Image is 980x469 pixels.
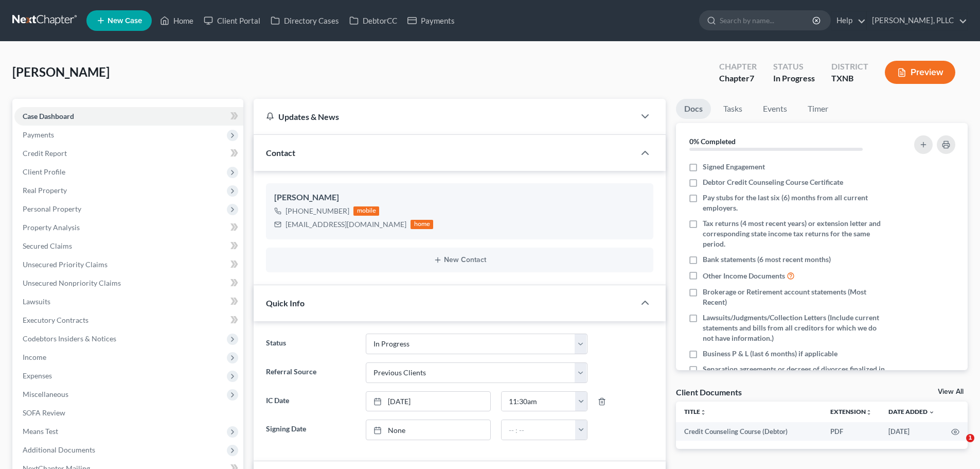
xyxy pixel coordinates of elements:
[703,364,886,385] span: Separation agreements or decrees of divorces finalized in the past 2 years
[274,192,645,204] div: [PERSON_NAME]
[23,204,81,213] span: Personal Property
[703,218,886,249] span: Tax returns (4 most recent years) or extension letter and corresponding state income tax returns ...
[885,61,955,84] button: Preview
[274,256,645,264] button: New Contact
[23,149,67,158] span: Credit Report
[23,297,50,306] span: Lawsuits
[23,167,65,176] span: Client Profile
[286,206,349,216] div: [PHONE_NUMBER]
[286,219,406,230] div: [EMAIL_ADDRESS][DOMAIN_NAME]
[23,390,68,398] span: Miscellaneous
[755,99,795,119] a: Events
[750,73,754,83] span: 7
[265,11,344,30] a: Directory Cases
[23,223,80,232] span: Property Analysis
[266,298,305,308] span: Quick Info
[703,349,838,359] span: Business P & L (last 6 months) if applicable
[261,420,360,440] label: Signing Date
[12,64,110,79] span: [PERSON_NAME]
[831,61,868,73] div: District
[366,420,490,440] a: None
[676,387,742,397] div: Client Documents
[23,427,58,436] span: Means Test
[866,409,872,415] i: unfold_more
[720,11,814,30] input: Search by name...
[14,144,243,163] a: Credit Report
[23,279,121,287] span: Unsecured Nonpriority Claims
[261,334,360,354] label: Status
[799,99,836,119] a: Timer
[23,316,88,324] span: Executory Contracts
[502,420,576,440] input: -- : --
[23,260,108,269] span: Unsecured Priority Claims
[773,73,815,84] div: In Progress
[23,186,67,195] span: Real Property
[719,73,757,84] div: Chapter
[703,271,785,281] span: Other Income Documents
[402,11,460,30] a: Payments
[703,193,886,213] span: Pay stubs for the last six (6) months from all current employers.
[703,254,831,265] span: Bank statements (6 most recent months)
[831,73,868,84] div: TXNB
[411,220,433,229] div: home
[23,445,95,454] span: Additional Documents
[14,274,243,292] a: Unsecured Nonpriority Claims
[108,17,142,25] span: New Case
[23,112,74,120] span: Case Dashboard
[23,408,65,417] span: SOFA Review
[23,353,46,361] span: Income
[502,392,576,411] input: -- : --
[14,292,243,311] a: Lawsuits
[773,61,815,73] div: Status
[676,422,822,441] td: Credit Counseling Course (Debtor)
[14,237,243,255] a: Secured Claims
[684,408,706,415] a: Titleunfold_more
[700,409,706,415] i: unfold_more
[703,287,886,307] span: Brokerage or Retirement account statements (Most Recent)
[14,255,243,274] a: Unsecured Priority Claims
[23,371,52,380] span: Expenses
[822,422,880,441] td: PDF
[14,404,243,422] a: SOFA Review
[830,408,872,415] a: Extensionunfold_more
[945,434,970,459] iframe: Intercom live chat
[938,388,964,395] a: View All
[929,409,935,415] i: expand_more
[366,392,490,411] a: [DATE]
[155,11,199,30] a: Home
[14,311,243,329] a: Executory Contracts
[261,391,360,412] label: IC Date
[23,130,54,139] span: Payments
[23,241,72,250] span: Secured Claims
[14,218,243,237] a: Property Analysis
[715,99,751,119] a: Tasks
[353,206,379,216] div: mobile
[966,434,974,442] span: 1
[266,111,622,122] div: Updates & News
[23,334,116,343] span: Codebtors Insiders & Notices
[676,99,711,119] a: Docs
[703,162,765,172] span: Signed Engagement
[199,11,265,30] a: Client Portal
[719,61,757,73] div: Chapter
[261,362,360,383] label: Referral Source
[689,137,736,146] strong: 0% Completed
[14,107,243,126] a: Case Dashboard
[703,312,886,343] span: Lawsuits/Judgments/Collection Letters (Include current statements and bills from all creditors fo...
[888,408,935,415] a: Date Added expand_more
[880,422,943,441] td: [DATE]
[831,11,866,30] a: Help
[703,177,843,187] span: Debtor Credit Counseling Course Certificate
[867,11,967,30] a: [PERSON_NAME], PLLC
[344,11,402,30] a: DebtorCC
[266,148,295,158] span: Contact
